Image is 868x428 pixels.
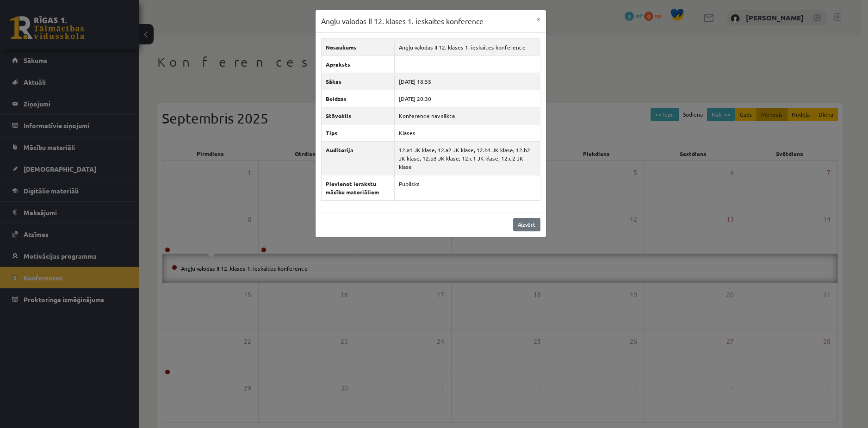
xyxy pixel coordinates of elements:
td: 12.a1 JK klase, 12.a2 JK klase, 12.b1 JK klase, 12.b2 JK klase, 12.b3 JK klase, 12.c1 JK klase, 1... [395,141,540,175]
th: Sākas [321,73,395,90]
td: Konference nav sākta [395,107,540,124]
a: Aizvērt [513,218,540,231]
th: Nosaukums [321,38,395,56]
td: Publisks [395,175,540,200]
td: Klases [395,124,540,141]
th: Tips [321,124,395,141]
button: × [531,10,546,28]
th: Beidzas [321,90,395,107]
td: [DATE] 18:55 [395,73,540,90]
th: Pievienot ierakstu mācību materiāliem [321,175,395,200]
h3: Angļu valodas II 12. klases 1. ieskaites konference [321,16,484,27]
td: [DATE] 20:30 [395,90,540,107]
td: Angļu valodas II 12. klases 1. ieskaites konference [395,38,540,56]
th: Stāvoklis [321,107,395,124]
th: Apraksts [321,56,395,73]
th: Auditorija [321,141,395,175]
